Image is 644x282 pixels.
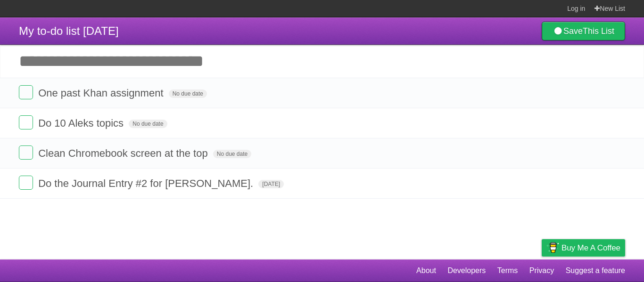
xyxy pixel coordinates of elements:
span: Clean Chromebook screen at the top [38,147,210,159]
span: One past Khan assignment [38,87,165,99]
span: No due date [129,120,167,128]
span: [DATE] [258,180,284,188]
label: Done [19,85,33,99]
b: This List [583,26,614,36]
span: No due date [213,150,251,158]
a: Suggest a feature [566,262,625,280]
span: Buy me a coffee [561,240,620,256]
span: Do the Journal Entry #2 for [PERSON_NAME]. [38,177,256,189]
a: About [416,262,436,280]
img: Buy me a coffee [546,240,559,256]
a: Privacy [529,262,554,280]
a: SaveThis List [542,22,625,40]
span: No due date [169,89,207,98]
label: Done [19,145,33,160]
label: Done [19,115,33,129]
a: Buy me a coffee [542,239,625,257]
a: Developers [447,262,486,280]
a: Terms [497,262,518,280]
label: Done [19,176,33,190]
span: Do 10 Aleks topics [38,117,126,129]
span: My to-do list [DATE] [19,24,119,37]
